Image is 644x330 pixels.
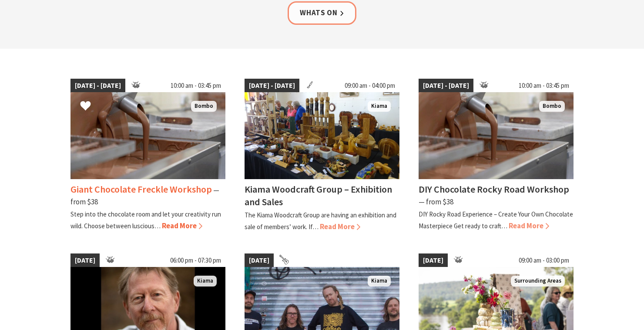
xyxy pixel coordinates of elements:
span: Kiama [194,276,217,287]
h4: Kiama Woodcraft Group – Exhibition and Sales [245,183,392,208]
span: [DATE] - [DATE] [245,79,299,93]
p: Step into the chocolate room and let your creativity run wild. Choose between luscious… [70,210,221,230]
h4: DIY Chocolate Rocky Road Workshop [419,183,569,195]
span: Bombo [191,101,217,112]
span: [DATE] - [DATE] [419,79,473,93]
p: DIY Rocky Road Experience – Create Your Own Chocolate Masterpiece Get ready to craft… [419,210,573,230]
a: Whats On [288,1,356,24]
span: Bombo [539,101,565,112]
button: Click to Favourite Giant Chocolate Freckle Workshop [71,92,100,121]
img: The Treat Factory Chocolate Production [70,92,225,179]
p: The Kiama Woodcraft Group are having an exhibition and sale of members’ work. If… [245,211,396,231]
h4: Giant Chocolate Freckle Workshop [70,183,212,195]
span: [DATE] [245,253,274,267]
img: Chocolate Production. The Treat Factory [419,92,574,179]
span: Read More [509,221,549,230]
span: [DATE] [70,253,100,267]
span: Read More [320,222,360,231]
a: [DATE] - [DATE] 10:00 am - 03:45 pm The Treat Factory Chocolate Production Bombo Giant Chocolate ... [70,79,225,233]
span: ⁠— from $38 [419,197,453,207]
span: Kiama [368,276,391,287]
span: 09:00 am - 03:00 pm [514,253,574,267]
span: [DATE] [419,253,448,267]
span: Read More [162,221,202,230]
img: The wonders of wood [245,92,399,179]
a: [DATE] - [DATE] 10:00 am - 03:45 pm Chocolate Production. The Treat Factory Bombo DIY Chocolate R... [419,79,574,233]
span: 06:00 pm - 07:30 pm [166,253,225,267]
span: 10:00 am - 03:45 pm [166,79,225,93]
span: Kiama [368,101,391,112]
span: [DATE] - [DATE] [70,79,125,93]
span: 09:00 am - 04:00 pm [340,79,399,93]
a: [DATE] - [DATE] 09:00 am - 04:00 pm The wonders of wood Kiama Kiama Woodcraft Group – Exhibition ... [245,79,399,233]
span: Surrounding Areas [511,276,565,287]
span: 10:00 am - 03:45 pm [514,79,574,93]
